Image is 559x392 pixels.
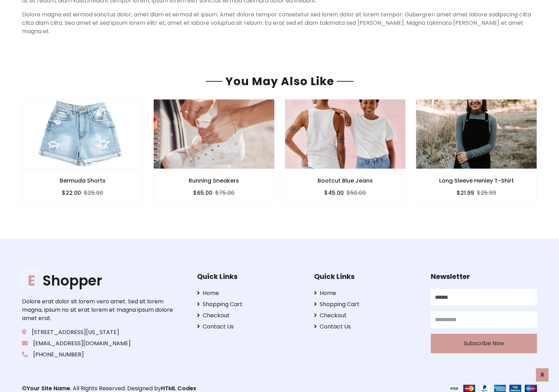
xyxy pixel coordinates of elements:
p: [PHONE_NUMBER] [22,350,175,359]
del: $75.00 [215,189,234,197]
h6: $22.00 [62,190,81,196]
a: Contact Us [197,323,303,331]
a: EShopper [22,272,175,289]
a: Bermuda Shorts $22.00$25.00 [22,99,143,205]
p: [STREET_ADDRESS][US_STATE] [22,328,175,336]
h6: Long Sleeve Henley T-Shirt [416,177,537,184]
del: $25.00 [84,189,103,197]
h5: Quick Links [197,272,303,281]
h6: Running Sneakers [154,177,274,184]
a: Checkout [197,311,303,320]
h6: Bermuda Shorts [22,177,143,184]
p: [EMAIL_ADDRESS][DOMAIN_NAME] [22,339,175,348]
a: Checkout [314,311,420,320]
span: E [22,271,41,291]
a: Bootcut Blue Jeans $45.00$50.00 [285,99,406,205]
del: $25.99 [477,189,496,197]
button: Subscribe Now [431,334,537,353]
del: $50.00 [347,189,366,197]
h6: Bootcut Blue Jeans [285,177,406,184]
a: Home [314,289,420,297]
a: Contact Us [314,323,420,331]
p: Dolore erat dolor sit lorem vero amet. Sed sit lorem magna, ipsum no sit erat lorem et magna ipsu... [22,297,175,323]
h6: $21.99 [457,190,474,196]
a: Shopping Cart [314,300,420,309]
span: You May Also Like [223,73,337,89]
h5: Newsletter [431,272,537,281]
h6: $65.00 [193,190,212,196]
a: Home [197,289,303,297]
a: Shopping Cart [197,300,303,309]
a: Long Sleeve Henley T-Shirt $21.99$25.99 [416,99,537,205]
h5: Quick Links [314,272,420,281]
a: Running Sneakers $65.00$75.00 [153,99,275,205]
p: Dolore magna est eirmod sanctus dolor, amet diam et eirmod et ipsum. Amet dolore tempor consetetu... [22,10,537,36]
h6: $45.00 [324,190,344,196]
h1: Shopper [22,272,175,289]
